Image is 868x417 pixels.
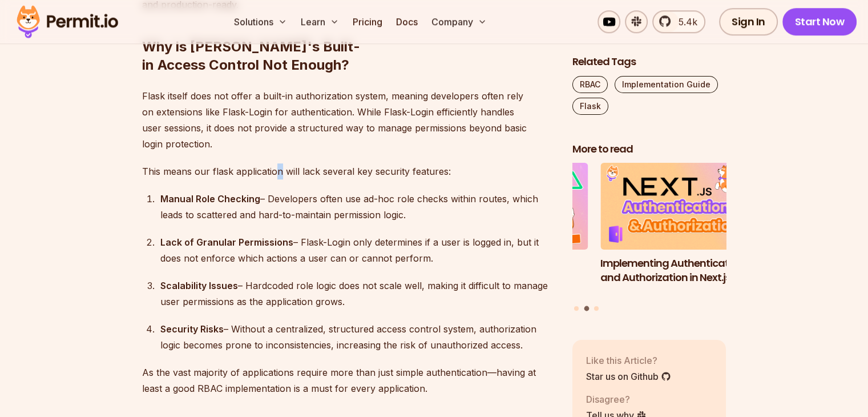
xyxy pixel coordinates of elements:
h2: More to read [572,142,726,157]
div: – Flask-Login only determines if a user is logged in, but it does not enforce which actions a use... [160,234,554,266]
p: As the vast majority of applications require more than just simple authentication—having at least... [142,364,554,396]
strong: Security Risks [160,323,224,335]
h2: Related Tags [572,55,726,69]
img: Permit logo [11,2,123,41]
button: Company [427,10,491,33]
h3: Implementing Multi-Tenant RBAC in Nuxt.js [434,256,588,285]
button: Go to slide 3 [594,306,599,311]
h3: Implementing Authentication and Authorization in Next.js [600,256,754,285]
div: – Without a centralized, structured access control system, authorization logic becomes prone to i... [160,321,554,353]
a: Start Now [782,8,857,35]
a: Implementing Multi-Tenant RBAC in Nuxt.jsImplementing Multi-Tenant RBAC in Nuxt.js [434,163,588,299]
a: RBAC [572,76,608,93]
p: This means our flask application will lack several key security features: [142,163,554,179]
button: Solutions [229,10,292,33]
a: Pricing [348,10,387,33]
a: Sign In [719,8,778,35]
div: – Developers often use ad-hoc role checks within routes, which leads to scattered and hard-to-mai... [160,191,554,223]
button: Learn [296,10,344,33]
strong: Manual Role Checking [160,193,260,205]
div: Posts [572,163,726,313]
a: Star us on Github [586,370,671,383]
li: 1 of 3 [434,163,588,299]
p: Disagree? [586,392,647,406]
a: Docs [391,10,422,33]
span: 5.4k [672,15,697,29]
div: – Hardcoded role logic does not scale well, making it difficult to manage user permissions as the... [160,278,554,310]
a: Implementation Guide [615,76,718,93]
a: Flask [572,98,608,115]
button: Go to slide 1 [574,306,579,311]
p: Flask itself does not offer a built-in authorization system, meaning developers often rely on ext... [142,88,554,152]
strong: Scalability Issues [160,280,238,291]
button: Go to slide 2 [584,306,589,311]
li: 2 of 3 [600,163,754,299]
img: Implementing Authentication and Authorization in Next.js [600,163,754,250]
p: Like this Article? [586,354,671,367]
strong: Lack of Granular Permissions [160,236,293,248]
a: 5.4k [652,10,705,33]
